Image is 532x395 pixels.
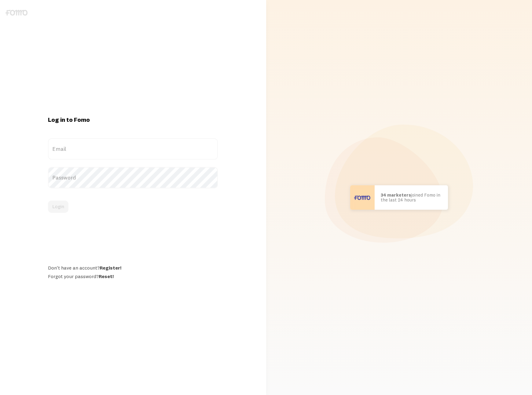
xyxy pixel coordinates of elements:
[350,185,375,210] img: User avatar
[48,138,218,160] label: Email
[381,192,411,198] b: 34 marketers
[6,10,28,16] img: fomo-logo-gray-b99e0e8ada9f9040e2984d0d95b3b12da0074ffd48d1e5cb62ac37fc77b0b268.svg
[381,193,442,203] p: joined Fomo in the last 24 hours
[100,265,121,271] a: Register!
[48,167,218,188] label: Password
[99,273,114,279] a: Reset!
[48,273,218,279] div: Forgot your password?
[48,265,218,271] div: Don't have an account?
[48,116,218,124] h1: Log in to Fomo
